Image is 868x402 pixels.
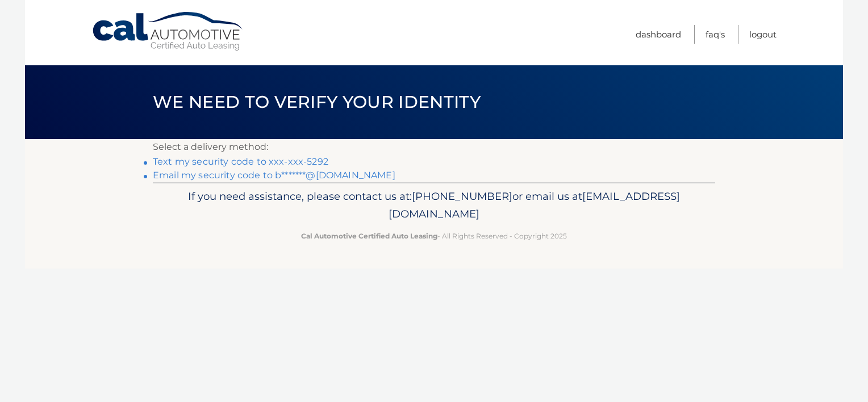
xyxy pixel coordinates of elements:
a: Logout [749,25,777,44]
p: Select a delivery method: [153,139,715,155]
a: Cal Automotive [91,11,245,52]
a: Text my security code to xxx-xxx-5292 [153,156,328,167]
p: - All Rights Reserved - Copyright 2025 [160,230,708,242]
span: [PHONE_NUMBER] [412,190,512,203]
a: FAQ's [706,25,725,44]
span: We need to verify your identity [153,91,481,112]
p: If you need assistance, please contact us at: or email us at [160,187,708,224]
strong: Cal Automotive Certified Auto Leasing [301,232,437,240]
a: Dashboard [636,25,681,44]
a: Email my security code to b*******@[DOMAIN_NAME] [153,170,395,181]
